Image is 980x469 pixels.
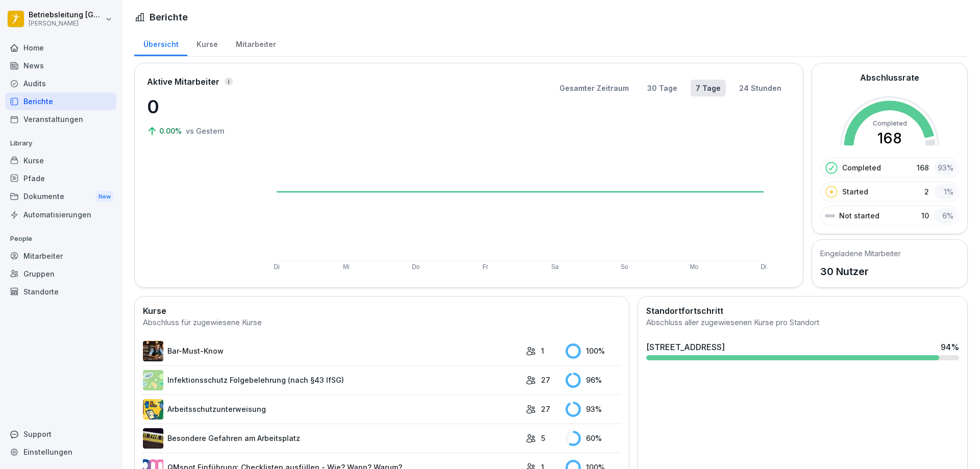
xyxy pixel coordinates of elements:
div: 100 % [566,343,621,359]
div: 93 % [934,160,957,175]
p: 30 Nutzer [820,264,901,279]
div: Dokumente [5,187,116,206]
a: Mitarbeiter [5,247,116,265]
p: Aktive Mitarbeiter [147,76,219,88]
p: 27 [541,375,550,385]
a: Standorte [5,283,116,301]
a: Einstellungen [5,443,116,461]
h5: Eingeladene Mitarbeiter [820,248,901,259]
a: Bar-Must-Know [143,341,521,361]
p: Completed [842,162,881,173]
a: Besondere Gefahren am Arbeitsplatz [143,428,521,449]
img: zq4t51x0wy87l3xh8s87q7rq.png [143,428,163,449]
a: Veranstaltungen [5,110,116,128]
div: 93 % [566,402,621,417]
div: New [96,191,113,203]
text: Mi [343,263,350,270]
button: 24 Stunden [734,80,787,96]
a: Automatisierungen [5,206,116,224]
p: Started [842,186,868,197]
div: Support [5,425,116,443]
div: 6 % [934,208,957,223]
a: News [5,57,116,75]
a: Pfade [5,169,116,187]
img: bgsrfyvhdm6180ponve2jajk.png [143,399,163,419]
p: Library [5,135,116,152]
p: 27 [541,404,550,414]
h2: Abschlussrate [860,71,919,84]
div: 94 % [941,341,959,353]
button: Gesamter Zeitraum [554,80,634,96]
text: Fr [482,263,488,270]
p: 5 [541,433,545,443]
img: tgff07aey9ahi6f4hltuk21p.png [143,370,163,390]
a: Arbeitsschutzunterweisung [143,399,521,419]
text: So [621,263,628,270]
a: [STREET_ADDRESS]94% [642,337,963,364]
a: Berichte [5,92,116,110]
text: Di [274,263,279,270]
h1: Berichte [150,10,188,24]
p: Betriebsleitung [GEOGRAPHIC_DATA] [29,11,103,19]
h2: Kurse [143,305,621,317]
a: Übersicht [134,30,187,56]
p: 0 [147,93,249,120]
a: Audits [5,75,116,92]
div: Abschluss für zugewiesene Kurse [143,317,621,329]
a: Home [5,39,116,57]
img: avw4yih0pjczq94wjribdn74.png [143,341,163,361]
p: Not started [839,210,879,221]
a: Kurse [187,30,227,56]
p: 168 [917,162,929,173]
a: Infektionsschutz Folgebelehrung (nach §43 IfSG) [143,370,521,390]
p: People [5,231,116,247]
text: Di [761,263,766,270]
div: [STREET_ADDRESS] [646,341,725,353]
a: DokumenteNew [5,187,116,206]
p: 2 [924,186,929,197]
div: 96 % [566,373,621,388]
h2: Standortfortschritt [646,305,959,317]
p: 1 [541,345,544,356]
div: Abschluss aller zugewiesenen Kurse pro Standort [646,317,959,329]
text: Sa [551,263,559,270]
p: vs Gestern [186,126,225,136]
div: 1 % [934,184,957,199]
button: 7 Tage [691,80,726,96]
div: 60 % [566,431,621,446]
a: Mitarbeiter [227,30,285,56]
text: Do [412,263,420,270]
button: 30 Tage [642,80,682,96]
p: 0.00% [159,126,184,136]
a: Kurse [5,152,116,169]
a: Gruppen [5,265,116,283]
text: Mo [690,263,698,270]
p: 10 [921,210,929,221]
p: [PERSON_NAME] [29,20,103,27]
